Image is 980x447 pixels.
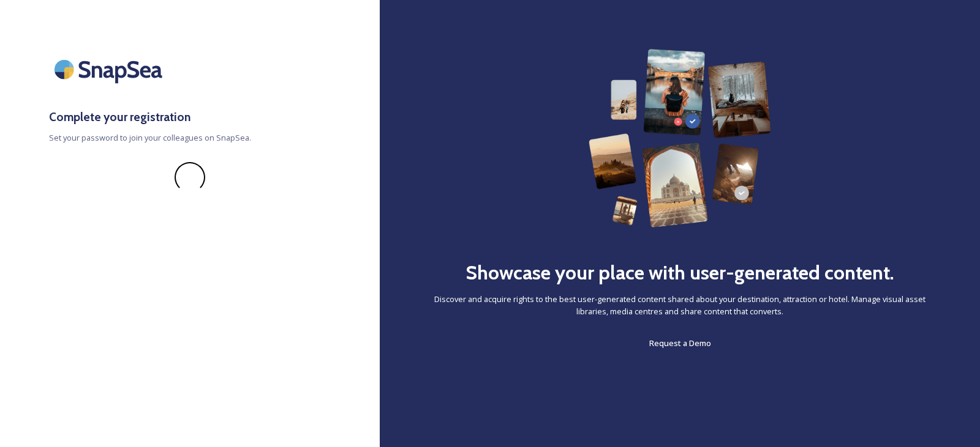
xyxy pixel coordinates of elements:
[49,49,171,90] img: SnapSea Logo
[49,132,331,144] span: Set your password to join your colleagues on SnapSea.
[49,108,331,126] h3: Complete your registration
[429,294,931,317] span: Discover and acquire rights to the best user-generated content shared about your destination, att...
[649,336,711,350] a: Request a Demo
[649,338,711,349] span: Request a Demo
[466,258,894,287] h2: Showcase your place with user-generated content.
[589,49,771,227] img: 63b42ca75bacad526042e722_Group%20154-p-800.png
